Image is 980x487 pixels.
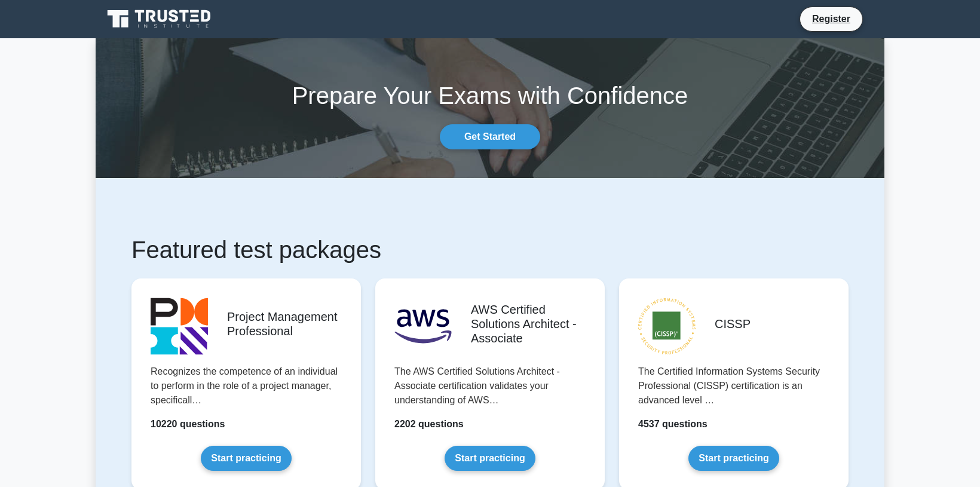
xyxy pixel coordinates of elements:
[688,446,779,471] a: Start practicing
[445,446,535,471] a: Start practicing
[96,81,884,110] h1: Prepare Your Exams with Confidence
[805,11,857,26] a: Register
[201,446,291,471] a: Start practicing
[440,124,540,149] a: Get Started
[131,235,849,264] h1: Featured test packages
